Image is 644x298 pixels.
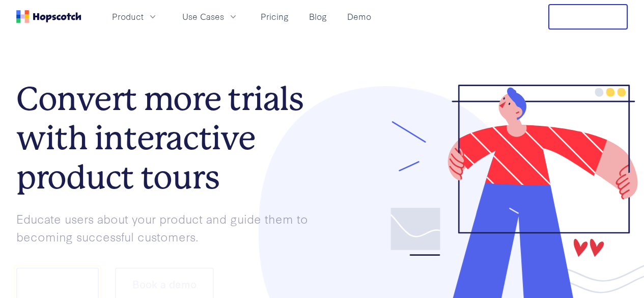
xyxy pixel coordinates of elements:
button: Use Cases [176,8,244,25]
a: Demo [343,8,375,25]
span: Use Cases [182,10,224,23]
a: Home [16,10,81,23]
a: Blog [305,8,331,25]
button: Product [106,8,164,25]
span: Product [112,10,144,23]
h1: Convert more trials with interactive product tours [16,79,322,197]
a: Pricing [257,8,293,25]
p: Educate users about your product and guide them to becoming successful customers. [16,210,322,245]
button: Free Trial [548,4,628,30]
